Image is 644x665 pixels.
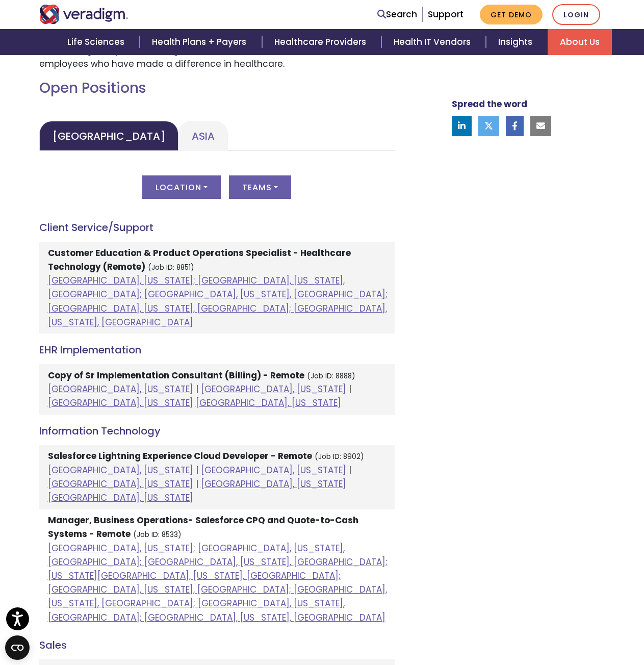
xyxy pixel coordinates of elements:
a: Health IT Vendors [381,29,486,55]
a: Support [428,8,463,20]
a: [GEOGRAPHIC_DATA], [US_STATE] [48,383,193,395]
a: Asia [178,121,228,151]
small: (Job ID: 8902) [315,452,364,462]
a: [GEOGRAPHIC_DATA], [US_STATE]; [GEOGRAPHIC_DATA], [US_STATE], [GEOGRAPHIC_DATA]; [GEOGRAPHIC_DATA... [48,542,388,624]
a: Healthcare Providers [262,29,381,55]
a: [GEOGRAPHIC_DATA], [US_STATE] [48,478,193,490]
a: About Us [548,29,612,55]
h4: Sales [39,639,395,651]
small: (Job ID: 8851) [148,263,194,272]
strong: Spread the word [452,98,527,110]
strong: Customer Education & Product Operations Specialist - Healthcare Technology (Remote) [48,247,351,273]
a: Login [552,4,600,25]
a: [GEOGRAPHIC_DATA] [39,121,178,151]
a: [GEOGRAPHIC_DATA], [US_STATE]; [GEOGRAPHIC_DATA], [US_STATE], [GEOGRAPHIC_DATA]; [GEOGRAPHIC_DATA... [48,274,388,328]
img: Veradigm logo [39,5,128,24]
small: (Job ID: 8888) [307,371,355,381]
a: [GEOGRAPHIC_DATA], [US_STATE] [48,464,193,476]
a: [GEOGRAPHIC_DATA], [US_STATE] [196,397,341,409]
span: | [196,383,198,395]
a: Search [377,8,417,21]
strong: Copy of Sr Implementation Consultant (Billing) - Remote [48,369,304,381]
a: [GEOGRAPHIC_DATA], [US_STATE] [48,492,193,504]
h4: EHR Implementation [39,344,395,356]
a: Insights [486,29,548,55]
small: (Job ID: 8533) [133,530,182,540]
span: | [196,464,198,476]
span: | [349,383,351,395]
button: Open CMP widget [5,635,30,660]
button: Teams [229,175,291,199]
a: Get Demo [480,5,543,24]
a: [GEOGRAPHIC_DATA], [US_STATE] [201,383,346,395]
strong: Manager, Business Operations- Salesforce CPQ and Quote-to-Cash Systems - Remote [48,514,358,540]
a: Health Plans + Payers [140,29,262,55]
strong: Salesforce Lightning Experience Cloud Developer - Remote [48,450,312,462]
a: [GEOGRAPHIC_DATA], [US_STATE] [201,464,346,476]
a: Life Sciences [55,29,140,55]
span: | [349,464,351,476]
h2: Open Positions [39,80,395,97]
button: Location [142,175,221,199]
h4: Information Technology [39,425,395,437]
a: [GEOGRAPHIC_DATA], [US_STATE] [201,478,346,490]
a: [GEOGRAPHIC_DATA], [US_STATE] [48,397,193,409]
span: | [196,478,198,490]
h4: Client Service/Support [39,221,395,234]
